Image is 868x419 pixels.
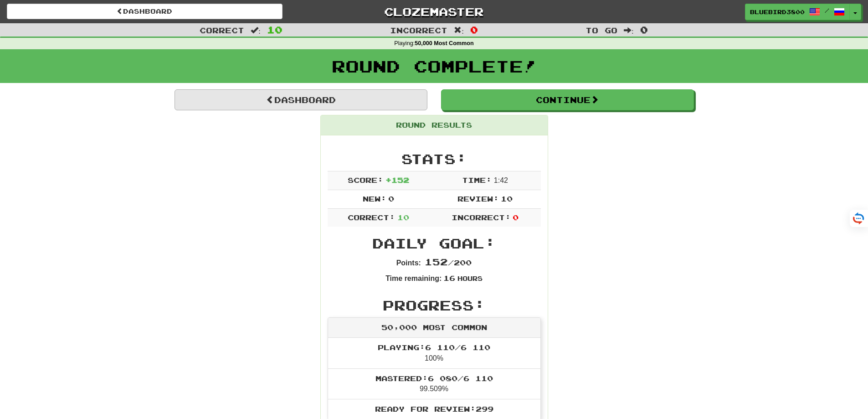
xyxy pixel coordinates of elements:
span: To go [586,26,617,35]
span: / 200 [425,258,472,267]
a: Dashboard [175,89,427,110]
span: Ready for Review: 299 [375,404,493,413]
span: Playing: 6 110 / 6 110 [378,343,490,352]
h2: Daily Goal: [328,236,541,251]
span: 10 [501,194,513,203]
span: Correct: [348,213,395,222]
span: 10 [397,213,409,222]
button: Continue [441,89,694,110]
div: 50,000 Most Common [328,318,540,338]
span: Review: [457,194,499,203]
span: BlueBird3800 [750,8,805,16]
span: New: [363,194,386,203]
a: Clozemaster [296,4,572,20]
strong: Time remaining: [385,274,442,282]
span: + 152 [385,176,409,184]
a: Dashboard [7,4,282,19]
span: 1 : 42 [494,176,508,184]
span: Mastered: 6 080 / 6 110 [375,374,493,383]
span: Correct [200,26,244,35]
span: : [624,26,634,34]
a: BlueBird3800 / [745,4,850,20]
span: : [251,26,261,34]
strong: 50,000 Most Common [415,40,473,47]
span: 152 [425,256,448,267]
small: Hours [457,274,483,282]
li: 99.509% [328,368,540,400]
span: Time: [462,176,492,184]
span: 0 [388,194,394,203]
span: Incorrect [390,26,447,35]
span: 0 [470,24,478,35]
div: Round Results [321,115,548,135]
span: : [454,26,464,34]
h2: Stats: [328,151,541,166]
li: 100% [328,338,540,369]
strong: Points: [396,259,421,267]
span: 0 [513,213,519,222]
h1: Round Complete! [3,57,865,75]
span: 16 [443,274,455,282]
h2: Progress: [328,298,541,313]
span: 10 [267,24,282,35]
span: / [825,7,829,14]
span: 0 [640,24,648,35]
span: Incorrect: [452,213,511,222]
span: Score: [348,176,383,184]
